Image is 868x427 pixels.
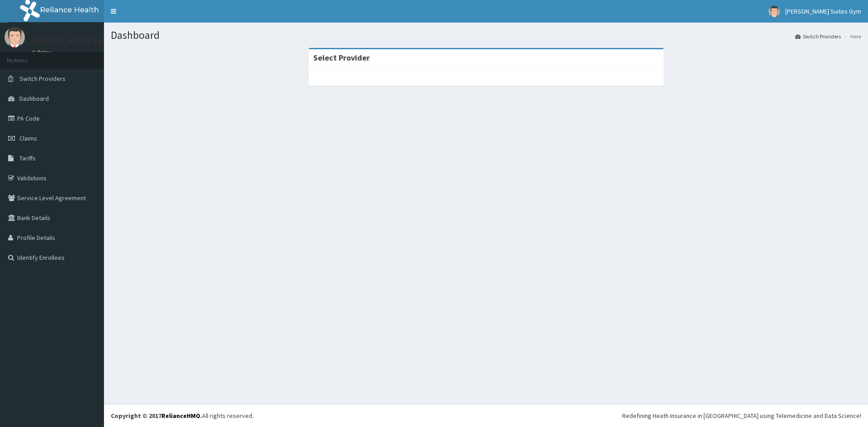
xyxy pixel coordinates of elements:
[769,6,780,17] img: User Image
[313,52,370,63] strong: Select Provider
[32,49,53,56] a: Online
[795,33,841,40] a: Switch Providers
[161,412,200,420] a: RelianceHMO
[19,134,37,142] span: Claims
[32,37,132,45] p: [PERSON_NAME] Suites Gym
[111,29,861,41] h1: Dashboard
[5,27,25,47] img: User Image
[104,404,868,427] footer: All rights reserved.
[19,154,36,162] span: Tariffs
[111,412,202,420] strong: Copyright © 2017 .
[19,75,66,83] span: Switch Providers
[785,7,861,15] span: [PERSON_NAME] Suites Gym
[19,94,49,103] span: Dashboard
[842,33,861,40] li: Here
[622,411,861,420] div: Redefining Heath Insurance in [GEOGRAPHIC_DATA] using Telemedicine and Data Science!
